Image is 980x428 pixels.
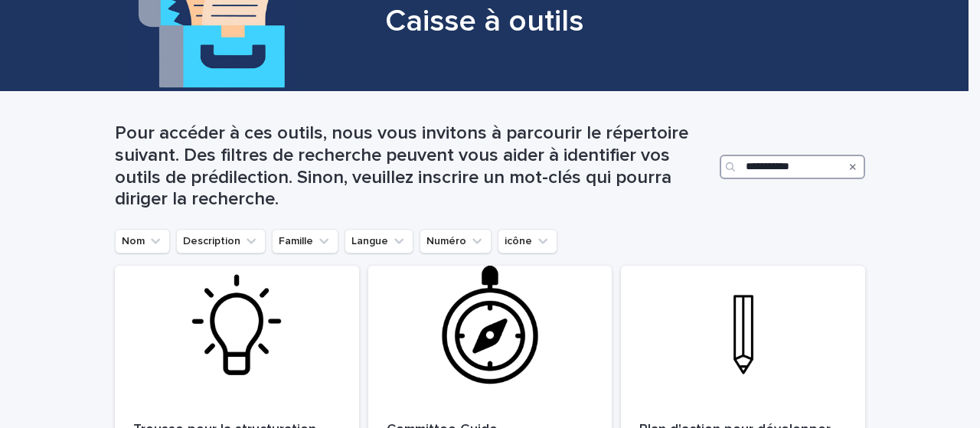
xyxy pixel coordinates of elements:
[498,229,557,253] button: icône
[115,123,714,211] h1: Pour accéder à ces outils, nous vous invitons à parcourir le répertoire suivant. Des filtres de r...
[272,229,338,253] button: Famille
[420,229,492,253] button: Numéro
[176,229,266,253] button: Description
[345,229,413,253] button: Langue
[109,3,859,40] h1: Caisse à outils
[115,229,170,253] button: Nom
[720,155,865,179] input: Search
